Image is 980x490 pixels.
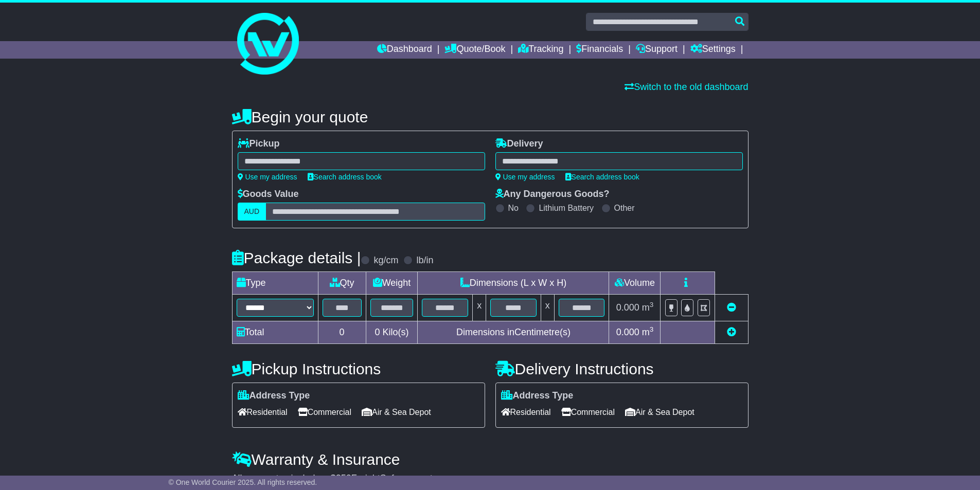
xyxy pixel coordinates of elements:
[501,404,551,420] span: Residential
[377,41,432,59] a: Dashboard
[418,321,609,344] td: Dimensions in Centimetre(s)
[232,249,361,266] h4: Package details |
[541,295,554,321] td: x
[495,173,555,181] a: Use my address
[508,203,519,213] label: No
[373,255,398,266] label: kg/cm
[318,272,366,295] td: Qty
[238,189,299,200] label: Goods Value
[232,108,749,125] h4: Begin your quote
[375,327,380,337] span: 0
[238,404,288,420] span: Residential
[539,203,594,213] label: Lithium Battery
[690,41,736,59] a: Settings
[565,173,639,181] a: Search address book
[495,138,543,150] label: Delivery
[418,272,609,295] td: Dimensions (L x W x H)
[650,301,654,308] sup: 3
[614,203,635,213] label: Other
[444,41,505,59] a: Quote/Book
[495,360,749,377] h4: Delivery Instructions
[642,302,654,313] span: m
[416,255,433,266] label: lb/in
[232,360,485,377] h4: Pickup Instructions
[473,295,486,321] td: x
[501,390,574,402] label: Address Type
[727,302,736,313] a: Remove this item
[642,327,654,337] span: m
[318,321,366,344] td: 0
[238,203,266,221] label: AUD
[366,272,418,295] td: Weight
[576,41,623,59] a: Financials
[169,478,317,486] span: © One World Courier 2025. All rights reserved.
[366,321,418,344] td: Kilo(s)
[625,82,748,92] a: Switch to the old dashboard
[238,138,280,150] label: Pickup
[609,272,661,295] td: Volume
[238,390,310,402] label: Address Type
[308,173,382,181] a: Search address book
[495,189,610,200] label: Any Dangerous Goods?
[238,173,297,181] a: Use my address
[298,404,351,420] span: Commercial
[625,404,694,420] span: Air & Sea Depot
[727,327,736,337] a: Add new item
[232,451,749,468] h4: Warranty & Insurance
[518,41,563,59] a: Tracking
[561,404,615,420] span: Commercial
[336,473,351,483] span: 250
[650,325,654,333] sup: 3
[232,473,749,484] div: All our quotes include a $ FreightSafe warranty.
[232,321,318,344] td: Total
[616,327,639,337] span: 0.000
[636,41,678,59] a: Support
[232,272,318,295] td: Type
[616,302,639,313] span: 0.000
[362,404,431,420] span: Air & Sea Depot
